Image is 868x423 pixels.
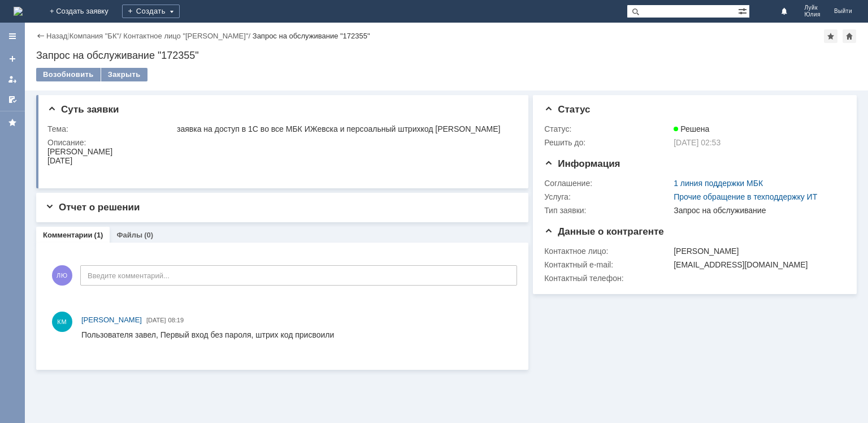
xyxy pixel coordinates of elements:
div: Статус: [544,124,671,133]
div: Запрос на обслуживание [674,206,840,215]
div: Услуга: [544,192,671,201]
a: Мои согласования [3,90,21,109]
a: [PERSON_NAME] [81,314,142,326]
span: Луйк [804,5,821,11]
div: Соглашение: [544,179,671,188]
a: Файлы [116,231,142,239]
span: 08:19 [168,317,184,323]
div: (0) [144,231,153,239]
a: Контактное лицо "[PERSON_NAME]" [123,32,248,40]
div: Контактное лицо: [544,247,671,256]
div: Решить до: [544,138,671,147]
span: Юлия [804,11,821,18]
div: Создать [122,5,180,18]
span: Статус [544,104,590,115]
div: | [67,31,69,40]
span: [DATE] [146,317,166,323]
span: Суть заявки [47,104,119,115]
div: Контактный e-mail: [544,260,671,269]
div: Описание: [47,138,515,147]
a: 1 линия поддержки МБК [674,179,763,188]
span: Решена [674,124,709,133]
span: [PERSON_NAME] [81,316,142,324]
div: (1) [94,231,103,239]
div: Контактный телефон: [544,274,671,283]
a: Назад [46,32,67,40]
div: [PERSON_NAME] [674,247,840,256]
div: [EMAIL_ADDRESS][DOMAIN_NAME] [674,260,840,269]
a: Создать заявку [3,50,21,68]
div: Сделать домашней страницей [843,29,856,43]
a: Перейти на домашнюю страницу [14,7,23,16]
span: [DATE] 02:53 [674,138,721,147]
div: Запрос на обслуживание "172355" [36,50,857,61]
div: заявка на доступ в 1С во все МБК ИЖевска и персоальный штрихкод [PERSON_NAME] [177,124,513,133]
div: / [70,32,124,40]
div: Запрос на обслуживание "172355" [253,32,370,40]
span: ЛЮ [52,265,72,286]
img: logo [14,7,23,16]
a: Компания "БК" [70,32,119,40]
span: Информация [544,158,620,169]
a: Комментарии [43,231,93,239]
a: Мои заявки [3,70,21,88]
span: Данные о контрагенте [544,226,664,237]
a: Прочие обращение в техподдержку ИТ [674,192,817,201]
div: Добавить в избранное [824,29,837,43]
span: Отчет о решении [45,202,140,213]
span: Расширенный поиск [738,5,749,16]
div: Тип заявки: [544,206,671,215]
div: Тема: [47,124,175,133]
div: / [123,32,252,40]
